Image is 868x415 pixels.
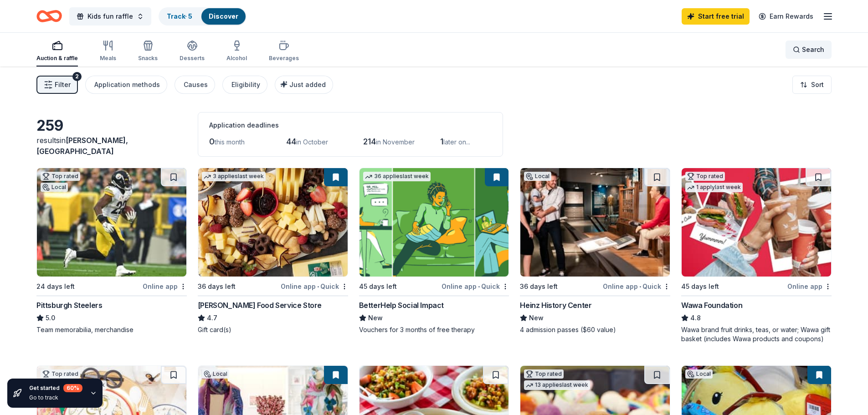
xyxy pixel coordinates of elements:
a: Image for Pittsburgh SteelersTop ratedLocal24 days leftOnline appPittsburgh Steelers5.0Team memor... [36,168,187,334]
span: Filter [55,79,71,90]
div: 2 [72,72,82,81]
button: Alcohol [226,36,247,67]
a: Discover [209,12,238,20]
div: Causes [184,79,208,90]
a: Image for Wawa FoundationTop rated1 applylast week45 days leftOnline appWawa Foundation4.8Wawa br... [681,168,832,343]
div: Heinz History Center [520,300,591,311]
div: 4 admission passes ($60 value) [520,325,670,334]
span: this month [215,138,245,146]
div: Team memorabilia, merchandise [36,325,187,334]
button: Search [786,41,832,59]
span: in November [376,138,415,146]
a: Image for Gordon Food Service Store3 applieslast week36 days leftOnline app•Quick[PERSON_NAME] Fo... [198,168,348,334]
div: Top rated [685,172,725,181]
div: Alcohol [226,55,247,62]
button: Just added [275,76,333,94]
button: Meals [100,36,116,67]
span: Kids fun raffle [87,11,133,22]
span: 44 [286,137,296,146]
div: results [36,135,187,157]
div: 3 applies last week [202,172,266,181]
div: Local [41,183,68,192]
div: Application deadlines [209,120,492,131]
a: Home [36,5,62,27]
div: Top rated [41,172,80,181]
a: Earn Rewards [753,8,819,25]
div: 36 days left [198,281,236,292]
img: Image for Pittsburgh Steelers [37,168,186,277]
img: Image for Gordon Food Service Store [198,168,348,277]
div: 36 applies last week [363,172,431,181]
button: Track· 5Discover [159,7,247,26]
div: 45 days left [359,281,397,292]
div: Online app [787,281,832,292]
div: Online app [143,281,187,292]
div: 13 applies last week [524,380,590,390]
div: Snacks [138,55,158,62]
span: 5.0 [46,313,55,323]
div: Desserts [180,55,205,62]
div: 45 days left [681,281,719,292]
div: Local [524,172,551,181]
button: Causes [175,76,215,94]
div: Local [685,369,713,379]
span: later on... [443,138,470,146]
div: 24 days left [36,281,75,292]
div: Pittsburgh Steelers [36,300,102,311]
a: Start free trial [682,8,750,25]
div: BetterHelp Social Impact [359,300,444,311]
span: Just added [289,81,326,88]
div: Local [202,369,229,379]
span: 1 [440,137,443,146]
button: Sort [792,76,832,94]
span: in [36,136,128,156]
button: Beverages [269,36,299,67]
div: 36 days left [520,281,558,292]
div: 259 [36,117,187,135]
button: Application methods [85,76,167,94]
button: Auction & raffle [36,36,78,67]
button: Eligibility [222,76,267,94]
span: [PERSON_NAME], [GEOGRAPHIC_DATA] [36,136,128,156]
div: Top rated [524,369,564,379]
div: Top rated [41,369,80,379]
div: Go to track [29,394,82,401]
button: Desserts [180,36,205,67]
span: New [368,313,383,323]
span: 4.8 [690,313,701,323]
span: 214 [363,137,376,146]
div: 1 apply last week [685,183,743,192]
div: [PERSON_NAME] Food Service Store [198,300,322,311]
div: Wawa brand fruit drinks, teas, or water; Wawa gift basket (includes Wawa products and coupons) [681,325,832,343]
a: Image for Heinz History CenterLocal36 days leftOnline app•QuickHeinz History CenterNew4 admission... [520,168,670,334]
div: Online app Quick [281,281,348,292]
div: Auction & raffle [36,55,78,62]
span: • [478,283,480,290]
button: Snacks [138,36,158,67]
div: Eligibility [231,79,260,90]
span: 4.7 [207,313,217,323]
img: Image for Heinz History Center [520,168,670,277]
span: Search [802,44,824,55]
div: Application methods [94,79,160,90]
span: Sort [811,79,824,90]
div: 60 % [63,384,82,392]
div: Online app Quick [442,281,509,292]
span: New [529,313,544,323]
div: Get started [29,384,82,392]
span: 0 [209,137,215,146]
img: Image for BetterHelp Social Impact [360,168,509,277]
div: Wawa Foundation [681,300,742,311]
span: • [639,283,641,290]
span: • [317,283,319,290]
div: Meals [100,55,116,62]
img: Image for Wawa Foundation [682,168,831,277]
span: in October [296,138,328,146]
div: Gift card(s) [198,325,348,334]
button: Kids fun raffle [69,7,151,26]
a: Track· 5 [167,12,192,20]
a: Image for BetterHelp Social Impact36 applieslast week45 days leftOnline app•QuickBetterHelp Socia... [359,168,509,334]
div: Vouchers for 3 months of free therapy [359,325,509,334]
button: Filter2 [36,76,78,94]
div: Beverages [269,55,299,62]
